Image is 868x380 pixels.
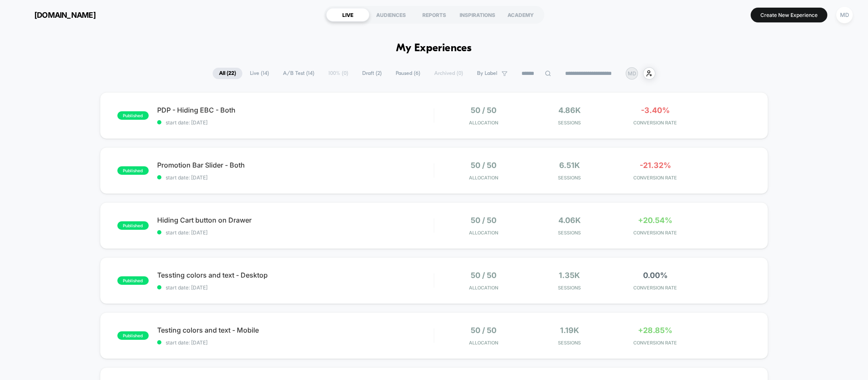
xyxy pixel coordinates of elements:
span: 50 / 50 [471,161,496,170]
span: start date: [DATE] [157,339,434,346]
span: PDP - Hiding EBC - Both [157,106,434,114]
span: -3.40% [641,106,670,115]
button: MD [834,6,855,24]
button: Create New Experience [751,8,827,22]
span: CONVERSION RATE [614,230,696,236]
span: 50 / 50 [471,106,496,115]
div: ACADEMY [499,8,542,22]
span: Paused ( 6 ) [389,68,427,79]
span: 4.86k [558,106,581,115]
span: +20.54% [638,216,672,225]
span: start date: [DATE] [157,174,434,181]
span: Allocation [469,340,498,346]
span: start date: [DATE] [157,284,434,291]
span: published [117,276,149,285]
span: Sessions [529,340,610,346]
button: [DOMAIN_NAME] [13,8,98,22]
span: Testing colors and text - Mobile [157,326,434,334]
span: Allocation [469,120,498,126]
span: start date: [DATE] [157,119,434,126]
span: +28.85% [638,326,672,335]
span: Hiding Cart button on Drawer [157,216,434,224]
div: AUDIENCES [369,8,413,22]
span: Sessions [529,175,610,181]
span: 50 / 50 [471,271,496,280]
span: published [117,166,149,175]
div: REPORTS [413,8,456,22]
span: [DOMAIN_NAME] [34,11,96,19]
span: CONVERSION RATE [614,175,696,181]
span: Sessions [529,230,610,236]
span: Sessions [529,285,610,291]
span: 50 / 50 [471,326,496,335]
span: Draft ( 2 ) [356,68,388,79]
span: All ( 22 ) [213,68,242,79]
h1: My Experiences [396,42,472,55]
span: By Label [477,70,497,77]
span: published [117,331,149,340]
span: A/B Test ( 14 ) [277,68,321,79]
span: CONVERSION RATE [614,340,696,346]
span: -21.32% [640,161,671,170]
span: published [117,221,149,230]
span: 6.51k [559,161,580,170]
span: Tessting colors and text - Desktop [157,271,434,279]
span: start date: [DATE] [157,229,434,236]
span: 1.19k [560,326,579,335]
div: INSPIRATIONS [456,8,499,22]
div: LIVE [326,8,369,22]
span: CONVERSION RATE [614,285,696,291]
span: CONVERSION RATE [614,120,696,126]
span: Allocation [469,175,498,181]
span: Promotion Bar Slider - Both [157,161,434,169]
span: Sessions [529,120,610,126]
p: MD [628,70,636,77]
span: 1.35k [559,271,580,280]
div: MD [836,7,853,23]
span: Allocation [469,230,498,236]
span: 0.00% [643,271,668,280]
span: published [117,111,149,120]
span: Live ( 14 ) [244,68,275,79]
span: 4.06k [558,216,581,225]
span: Allocation [469,285,498,291]
span: 50 / 50 [471,216,496,225]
